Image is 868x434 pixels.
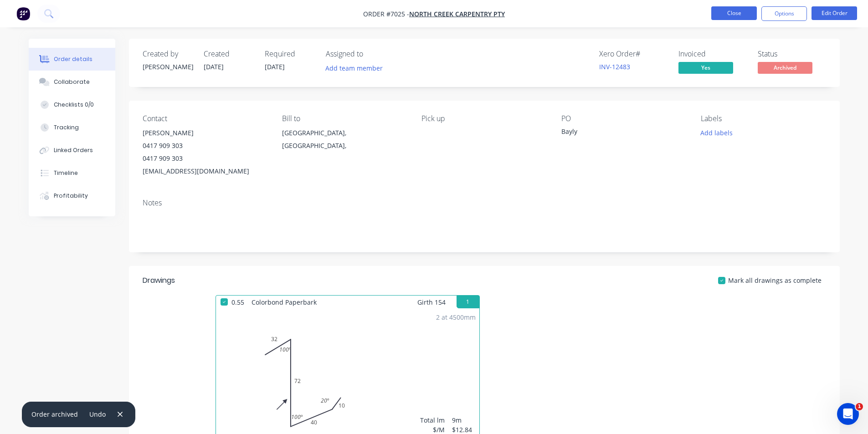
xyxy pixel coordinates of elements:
[561,114,686,123] div: PO
[282,114,407,123] div: Bill to
[711,6,757,20] button: Close
[228,296,248,309] span: 0.55
[85,408,111,420] button: Undo
[701,114,826,123] div: Labels
[457,296,479,308] button: 1
[143,152,267,165] div: 0417 909 303
[16,7,30,20] img: Factory
[409,10,505,18] a: North creek carpentry pty
[265,62,285,71] span: [DATE]
[54,78,90,86] div: Collaborate
[326,62,388,74] button: Add team member
[143,127,267,178] div: [PERSON_NAME]0417 909 3030417 909 303[EMAIL_ADDRESS][DOMAIN_NAME]
[761,6,807,21] button: Options
[29,48,115,71] button: Order details
[54,55,92,63] div: Order details
[204,50,254,58] div: Created
[54,146,93,154] div: Linked Orders
[363,10,409,18] span: Order #7025 -
[421,114,546,123] div: Pick up
[29,162,115,184] button: Timeline
[561,127,675,139] div: Bayly
[599,62,630,71] a: INV-12483
[204,62,224,71] span: [DATE]
[29,116,115,139] button: Tracking
[282,127,407,156] div: [GEOGRAPHIC_DATA], [GEOGRAPHIC_DATA],
[31,409,78,419] div: Order archived
[326,50,417,58] div: Assigned to
[54,169,78,177] div: Timeline
[837,403,859,425] iframe: Intercom live chat
[758,62,812,73] span: Archived
[678,50,747,58] div: Invoiced
[29,71,115,93] button: Collaborate
[143,275,175,286] div: Drawings
[54,192,88,200] div: Profitability
[143,114,267,123] div: Contact
[436,312,476,322] div: 2 at 4500mm
[143,127,267,139] div: [PERSON_NAME]
[54,101,94,109] div: Checklists 0/0
[452,415,476,425] div: 9m
[420,415,445,425] div: Total lm
[29,93,115,116] button: Checklists 0/0
[599,50,668,58] div: Xero Order #
[758,50,826,58] div: Status
[678,62,733,73] span: Yes
[143,139,267,152] div: 0417 909 303
[143,62,193,71] div: [PERSON_NAME]
[320,62,387,74] button: Add team member
[248,296,320,309] span: Colorbond Paperbark
[143,165,267,178] div: [EMAIL_ADDRESS][DOMAIN_NAME]
[29,184,115,207] button: Profitability
[282,127,407,152] div: [GEOGRAPHIC_DATA], [GEOGRAPHIC_DATA],
[812,6,857,20] button: Edit Order
[728,276,822,285] span: Mark all drawings as complete
[265,50,315,58] div: Required
[54,123,79,132] div: Tracking
[696,127,738,139] button: Add labels
[143,199,826,207] div: Notes
[417,296,446,309] span: Girth 154
[143,50,193,58] div: Created by
[856,403,863,410] span: 1
[29,139,115,162] button: Linked Orders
